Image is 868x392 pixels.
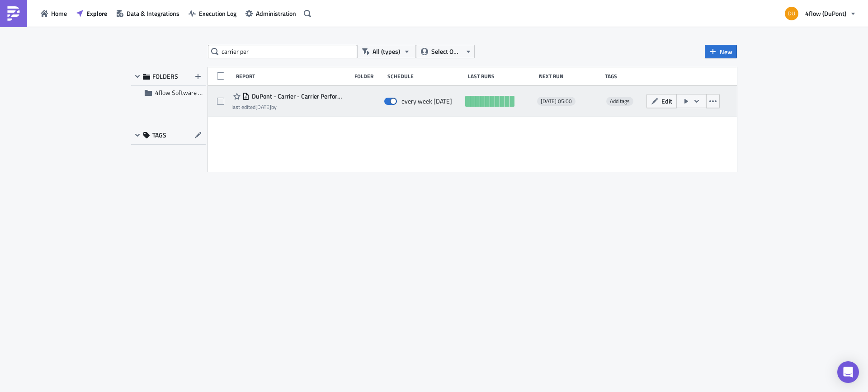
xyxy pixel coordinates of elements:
[86,9,107,18] span: Explore
[720,47,732,57] span: New
[646,94,677,108] button: Edit
[250,92,346,100] span: DuPont - Carrier - Carrier Performance Index
[6,6,21,21] img: PushMetrics
[152,131,166,139] span: TAGS
[236,73,350,80] div: Report
[468,73,534,80] div: Last Runs
[199,9,236,18] span: Execution Log
[779,4,861,24] button: 4flow (DuPont)
[241,6,301,20] button: Administration
[416,45,475,58] button: Select Owner
[152,72,178,80] span: FOLDERS
[71,6,112,20] button: Explore
[606,97,633,106] span: Add tags
[127,9,179,18] span: Data & Integrations
[184,6,241,20] button: Execution Log
[805,9,846,18] span: 4flow (DuPont)
[51,9,67,18] span: Home
[541,98,572,105] span: [DATE] 05:00
[208,45,357,58] input: Search Reports
[36,6,71,20] button: Home
[705,45,737,58] button: New
[256,9,296,18] span: Administration
[605,73,643,80] div: Tags
[387,73,463,80] div: Schedule
[231,104,346,110] div: last edited by
[357,45,416,58] button: All (types)
[155,88,211,97] span: 4flow Software KAM
[354,73,383,80] div: Folder
[401,97,452,105] div: every week on Thursday
[610,97,630,105] span: Add tags
[837,361,859,383] div: Open Intercom Messenger
[661,96,672,106] span: Edit
[431,47,462,57] span: Select Owner
[784,6,799,21] img: Avatar
[255,103,271,111] time: 2025-10-10T15:59:10Z
[112,6,184,20] button: Data & Integrations
[373,47,400,57] span: All (types)
[539,73,601,80] div: Next Run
